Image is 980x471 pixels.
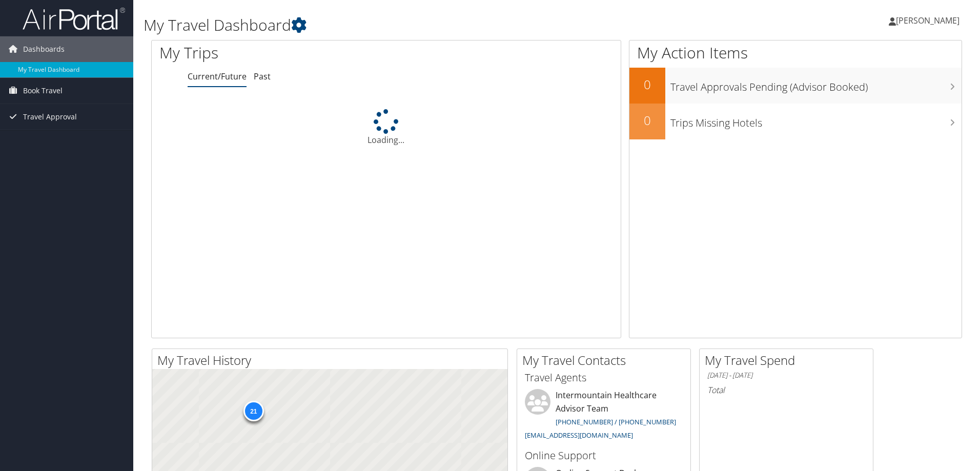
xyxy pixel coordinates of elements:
div: Loading... [152,109,621,146]
li: Intermountain Healthcare Advisor Team [520,389,688,444]
h2: My Travel History [157,352,507,369]
a: 0Travel Approvals Pending (Advisor Booked) [629,68,962,104]
h2: 0 [629,112,665,129]
img: airportal-logo.png [23,7,125,31]
h3: Travel Agents [525,371,683,385]
a: [EMAIL_ADDRESS][DOMAIN_NAME] [525,431,633,440]
span: Travel Approval [23,104,77,130]
h6: [DATE] - [DATE] [707,371,865,380]
h1: My Trips [159,42,418,64]
h1: My Action Items [629,42,962,64]
h2: My Travel Contacts [522,352,690,369]
a: [PHONE_NUMBER] / [PHONE_NUMBER] [556,417,676,426]
span: Book Travel [23,78,63,104]
h3: Trips Missing Hotels [670,111,962,130]
span: Dashboards [23,36,65,62]
h6: Total [707,384,865,396]
h2: 0 [629,76,665,93]
a: Current/Future [188,71,247,82]
a: 0Trips Missing Hotels [629,104,962,139]
a: [PERSON_NAME] [889,5,970,36]
h3: Online Support [525,448,683,463]
h2: My Travel Spend [705,352,873,369]
h1: My Travel Dashboard [144,14,695,36]
h3: Travel Approvals Pending (Advisor Booked) [670,75,962,94]
a: Past [254,71,271,82]
span: [PERSON_NAME] [896,15,959,26]
div: 21 [243,401,263,421]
